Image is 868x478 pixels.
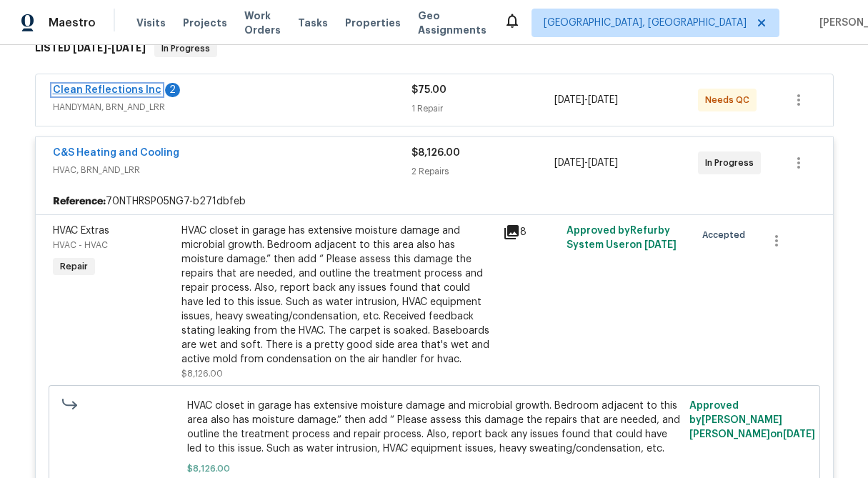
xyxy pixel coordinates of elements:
[544,16,747,30] span: [GEOGRAPHIC_DATA], [GEOGRAPHIC_DATA]
[183,16,227,30] span: Projects
[165,83,180,97] div: 2
[49,16,96,30] span: Maestro
[73,43,146,53] span: -
[644,240,677,250] span: [DATE]
[411,85,447,95] span: $75.00
[111,43,146,53] span: [DATE]
[31,26,838,71] div: LISTED [DATE]-[DATE]In Progress
[705,156,759,170] span: In Progress
[53,148,179,158] a: C&S Heating and Cooling
[53,163,411,177] span: HVAC, BRN_AND_LRR
[73,43,107,53] span: [DATE]
[53,194,106,209] b: Reference:
[588,95,618,105] span: [DATE]
[53,226,109,236] span: HVAC Extras
[36,189,833,214] div: 70NTHRSP05NG7-b271dbfeb
[136,16,166,30] span: Visits
[689,401,815,439] span: Approved by [PERSON_NAME] [PERSON_NAME] on
[418,9,487,37] span: Geo Assignments
[298,18,328,28] span: Tasks
[244,9,281,37] span: Work Orders
[181,369,223,378] span: $8,126.00
[411,148,460,158] span: $8,126.00
[554,158,584,168] span: [DATE]
[53,85,161,95] a: Clean Reflections Inc
[567,226,677,250] span: Approved by Refurby System User on
[411,101,555,116] div: 1 Repair
[345,16,401,30] span: Properties
[554,93,618,107] span: -
[705,93,755,107] span: Needs QC
[187,399,681,456] span: HVAC closet in garage has extensive moisture damage and microbial growth. Bedroom adjacent to thi...
[53,100,411,114] span: HANDYMAN, BRN_AND_LRR
[181,224,494,367] div: HVAC closet in garage has extensive moisture damage and microbial growth. Bedroom adjacent to thi...
[187,462,681,476] span: $8,126.00
[53,241,108,249] span: HVAC - HVAC
[35,40,146,57] h6: LISTED
[554,95,584,105] span: [DATE]
[588,158,618,168] span: [DATE]
[702,228,751,242] span: Accepted
[54,259,94,274] span: Repair
[411,164,555,179] div: 2 Repairs
[783,429,815,439] span: [DATE]
[156,41,216,56] span: In Progress
[503,224,559,241] div: 8
[554,156,618,170] span: -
